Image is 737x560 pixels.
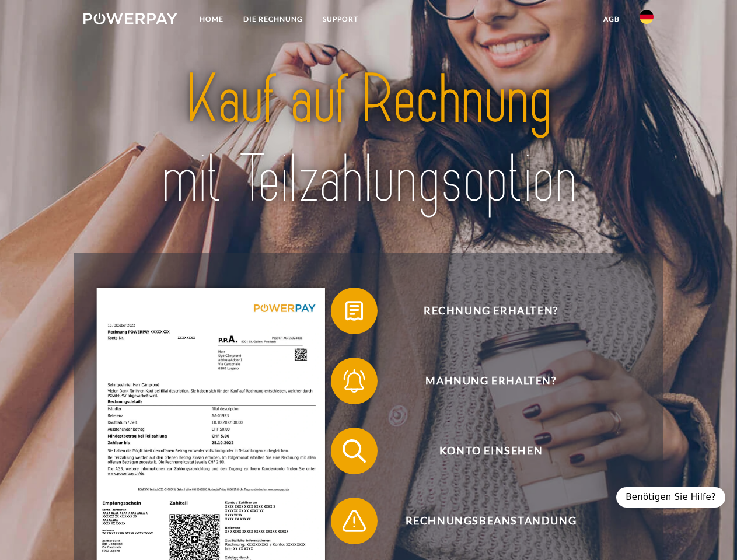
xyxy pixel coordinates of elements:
img: de [640,10,654,24]
span: Mahnung erhalten? [348,358,634,404]
img: qb_bill.svg [340,296,369,325]
span: Rechnungsbeanstandung [348,498,634,544]
img: qb_search.svg [340,436,369,466]
button: Mahnung erhalten? [331,358,634,404]
a: Home [190,9,233,30]
img: title-powerpay_de.svg [111,56,626,223]
button: Konto einsehen [331,428,634,474]
span: Konto einsehen [348,428,634,474]
button: Rechnungsbeanstandung [331,498,634,544]
img: logo-powerpay-white.svg [83,13,177,24]
div: Benötigen Sie Hilfe? [616,487,725,508]
span: Rechnung erhalten? [348,288,634,334]
button: Rechnung erhalten? [331,288,634,334]
img: qb_warning.svg [340,506,369,535]
a: DIE RECHNUNG [233,9,313,30]
a: agb [593,9,630,30]
a: SUPPORT [313,9,368,30]
img: qb_bell.svg [340,366,369,395]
